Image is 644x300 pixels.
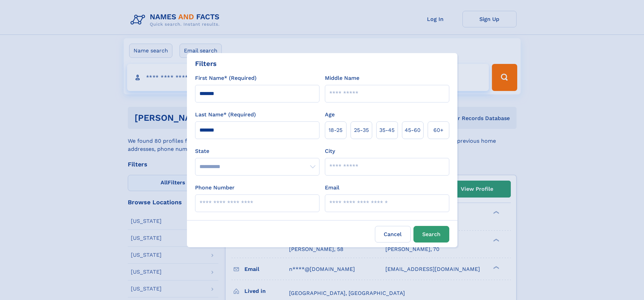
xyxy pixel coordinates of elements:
[195,147,319,155] label: State
[325,184,339,192] label: Email
[375,226,411,243] label: Cancel
[413,226,449,243] button: Search
[405,126,421,134] span: 45‑60
[195,111,256,119] label: Last Name* (Required)
[325,74,359,82] label: Middle Name
[354,126,369,134] span: 25‑35
[195,74,257,82] label: First Name* (Required)
[325,147,335,155] label: City
[329,126,342,134] span: 18‑25
[433,126,444,134] span: 60+
[325,111,335,119] label: Age
[195,59,217,69] div: Filters
[379,126,395,134] span: 35‑45
[195,184,235,192] label: Phone Number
